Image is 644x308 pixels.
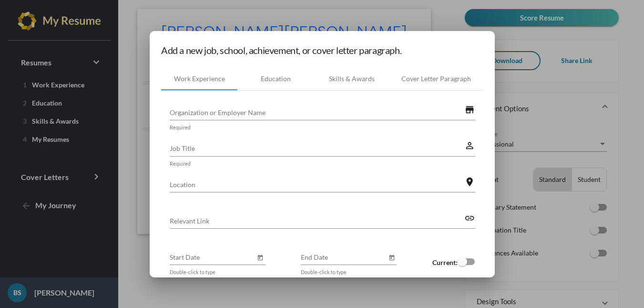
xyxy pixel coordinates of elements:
div: Work Experience [174,74,225,84]
mat-icon: store [464,104,474,115]
h1: Add a new job, school, achievement, or cover letter paragraph. [161,42,483,58]
button: Open calendar [387,252,397,262]
strong: Current: [432,258,458,266]
div: Skills & Awards [329,74,375,84]
mat-hint: Required [169,123,190,133]
div: Cover Letter Paragraph [401,74,471,84]
mat-hint: Double-click to type [301,267,347,277]
mat-icon: link [464,212,474,223]
input: Relevant Link [169,215,464,225]
div: Education [260,74,290,84]
mat-hint: Double-click to type [169,267,215,277]
input: Location [169,180,464,190]
input: Organization or Employer Name [169,107,464,117]
input: Start Date [169,252,255,262]
input: End Date [301,252,387,262]
input: Job Title [169,143,464,153]
button: Open calendar [255,252,265,262]
mat-icon: location_on [464,176,474,188]
mat-icon: perm_identity [464,140,474,151]
mat-hint: Required [169,159,190,169]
